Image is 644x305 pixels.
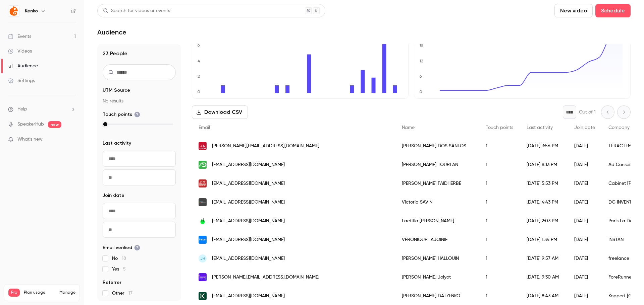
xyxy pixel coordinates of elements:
[103,122,107,126] div: max
[59,290,75,295] a: Manage
[97,28,126,36] h1: Audience
[402,125,415,130] span: Name
[568,230,602,249] div: [DATE]
[212,236,285,243] span: [EMAIL_ADDRESS][DOMAIN_NAME]
[395,268,479,287] div: [PERSON_NAME] Jolyot
[568,268,602,287] div: [DATE]
[8,63,38,69] div: Audience
[212,293,285,300] span: [EMAIL_ADDRESS][DOMAIN_NAME]
[395,174,479,193] div: [PERSON_NAME] FAIDHERBE
[520,155,568,174] div: [DATE] 8:13 PM
[568,155,602,174] div: [DATE]
[25,8,38,14] h6: Kenko
[395,155,479,174] div: [PERSON_NAME] TOURLAN
[103,111,140,118] span: Touch points
[568,212,602,230] div: [DATE]
[395,230,479,249] div: VERONIQUE LAJOINIE
[192,105,248,119] button: Download CSV
[479,212,520,230] div: 1
[199,161,207,169] img: adconseils.com
[212,180,285,187] span: [EMAIL_ADDRESS][DOMAIN_NAME]
[212,199,285,206] span: [EMAIL_ADDRESS][DOMAIN_NAME]
[17,121,44,128] a: SpeakerHub
[419,43,423,48] text: 18
[395,249,479,268] div: [PERSON_NAME] HALLOUIN
[568,193,602,212] div: [DATE]
[112,290,132,297] span: Other
[8,106,76,113] li: help-dropdown-opener
[199,198,207,206] img: dginventaires.fr
[520,212,568,230] div: [DATE] 2:03 PM
[8,33,31,40] div: Events
[199,125,210,130] span: Email
[198,59,200,63] text: 4
[200,255,205,261] span: JH
[479,268,520,287] div: 1
[520,174,568,193] div: [DATE] 5:53 PM
[479,174,520,193] div: 1
[568,249,602,268] div: [DATE]
[395,193,479,212] div: Victoria SAVIN
[103,140,131,147] span: Last activity
[128,291,132,296] span: 17
[48,121,61,128] span: new
[8,289,20,297] span: Pro
[568,174,602,193] div: [DATE]
[520,249,568,268] div: [DATE] 9:57 AM
[520,193,568,212] div: [DATE] 4:43 PM
[212,143,319,150] span: [PERSON_NAME][EMAIL_ADDRESS][DOMAIN_NAME]
[199,273,207,281] img: beaforerunner.com
[103,98,176,104] p: No results
[395,137,479,155] div: [PERSON_NAME] DOS SANTOS
[212,255,285,262] span: [EMAIL_ADDRESS][DOMAIN_NAME]
[8,48,32,55] div: Videos
[8,6,19,16] img: Kenko
[574,125,595,130] span: Join date
[103,7,170,14] div: Search for videos or events
[199,236,207,244] img: instan.fr
[199,217,207,225] img: parisladefense.com
[17,136,43,143] span: What's new
[479,193,520,212] div: 1
[595,4,631,17] button: Schedule
[608,125,643,130] span: Company name
[520,230,568,249] div: [DATE] 1:34 PM
[197,43,200,48] text: 6
[103,87,130,94] span: UTM Source
[199,142,207,150] img: teractem.fr
[419,59,423,63] text: 12
[198,74,200,79] text: 2
[520,137,568,155] div: [DATE] 3:56 PM
[419,74,422,79] text: 6
[212,274,319,281] span: [PERSON_NAME][EMAIL_ADDRESS][DOMAIN_NAME]
[479,230,520,249] div: 1
[24,290,55,295] span: Plan usage
[123,267,126,272] span: 5
[479,249,520,268] div: 1
[112,255,126,262] span: No
[527,125,553,130] span: Last activity
[122,256,126,261] span: 18
[212,218,285,225] span: [EMAIL_ADDRESS][DOMAIN_NAME]
[8,77,35,84] div: Settings
[17,106,27,113] span: Help
[568,137,602,155] div: [DATE]
[103,279,121,286] span: Referrer
[212,161,285,168] span: [EMAIL_ADDRESS][DOMAIN_NAME]
[112,266,126,273] span: Yes
[103,50,176,58] h1: 23 People
[579,109,596,116] p: Out of 1
[554,4,593,17] button: New video
[520,268,568,287] div: [DATE] 9:30 AM
[199,292,207,300] img: koppert.fr
[199,179,207,187] img: agence.generali.fr
[479,137,520,155] div: 1
[395,212,479,230] div: Laetitia [PERSON_NAME]
[197,89,200,94] text: 0
[103,244,140,251] span: Email verified
[486,125,513,130] span: Touch points
[479,155,520,174] div: 1
[103,192,124,199] span: Join date
[419,89,422,94] text: 0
